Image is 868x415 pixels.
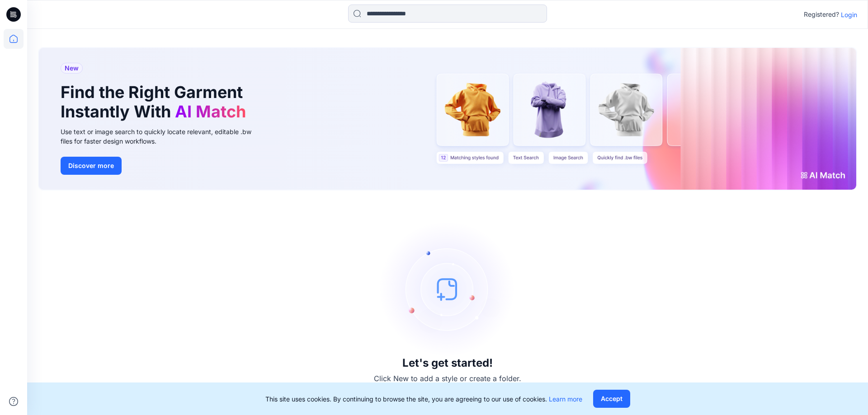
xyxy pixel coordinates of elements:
span: New [65,63,79,74]
button: Accept [593,390,630,408]
p: Click New to add a style or create a folder. [374,373,521,384]
p: Login [841,10,857,19]
h1: Find the Right Garment Instantly With [61,83,250,121]
div: Use text or image search to quickly locate relevant, editable .bw files for faster design workflows. [61,127,264,146]
h3: Let's get started! [402,357,493,369]
p: Registered? [804,9,839,20]
a: Learn more [549,395,582,403]
span: AI Match [175,102,246,121]
p: This site uses cookies. By continuing to browse the site, you are agreeing to our use of cookies. [265,394,582,404]
img: empty-state-image.svg [380,221,515,357]
button: Discover more [61,157,122,175]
